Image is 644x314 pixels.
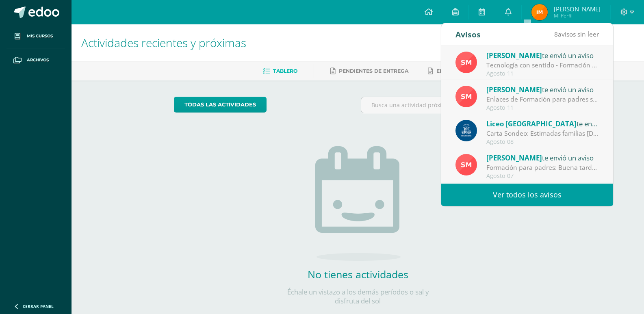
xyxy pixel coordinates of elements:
[486,70,599,77] div: Agosto 11
[428,65,473,78] a: Entregadas
[554,30,599,39] span: avisos sin leer
[263,65,297,78] a: Tablero
[361,97,541,113] input: Busca una actividad próxima aquí...
[486,50,599,61] div: te envió un aviso
[486,139,599,145] div: Agosto 08
[486,85,542,94] span: [PERSON_NAME]
[273,68,297,74] span: Tablero
[339,68,408,74] span: Pendientes de entrega
[486,119,577,128] span: Liceo [GEOGRAPHIC_DATA]
[23,303,54,309] span: Cerrar panel
[27,57,49,63] span: Archivos
[486,152,599,163] div: te envió un aviso
[174,97,267,113] a: todas las Actividades
[7,48,65,72] a: Archivos
[486,153,542,162] span: [PERSON_NAME]
[455,154,477,175] img: a4c9654d905a1a01dc2161da199b9124.png
[486,51,542,60] span: [PERSON_NAME]
[486,84,599,95] div: te envió un aviso
[330,65,408,78] a: Pendientes de entrega
[277,267,439,281] h2: No tienes actividades
[554,12,601,19] span: Mi Perfil
[441,184,613,206] a: Ver todos los avisos
[486,129,599,138] div: Carta Sondeo: Estimadas familias maristas les compartimos una importante carta del Consejo educat...
[486,104,599,111] div: Agosto 11
[486,173,599,180] div: Agosto 07
[486,118,599,129] div: te envió un aviso
[486,61,599,70] div: Tecnología con sentido - Formación para padres: Buena tarde estimadas familias. Bendiciones en ca...
[81,35,246,50] span: Actividades recientes y próximas
[554,5,601,13] span: [PERSON_NAME]
[455,23,481,45] div: Avisos
[277,288,439,305] p: Échale un vistazo a los demás períodos o sal y disfruta del sol
[554,30,558,39] span: 8
[315,146,401,261] img: no_activities.png
[486,95,599,104] div: Enlaces de Formación para padres sobre seguridad en el Uso del Ipad: Buena tarde estimadas famili...
[7,24,65,48] a: Mis cursos
[27,33,53,39] span: Mis cursos
[486,163,599,172] div: Formación para padres: Buena tarde familia Marista Les recordamos nuestra formación para padres h...
[531,4,548,20] img: 0589eea2ed537ab407ff43bb0f1c5baf.png
[436,68,473,74] span: Entregadas
[455,120,477,141] img: b41cd0bd7c5dca2e84b8bd7996f0ae72.png
[455,52,477,73] img: a4c9654d905a1a01dc2161da199b9124.png
[455,86,477,107] img: a4c9654d905a1a01dc2161da199b9124.png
